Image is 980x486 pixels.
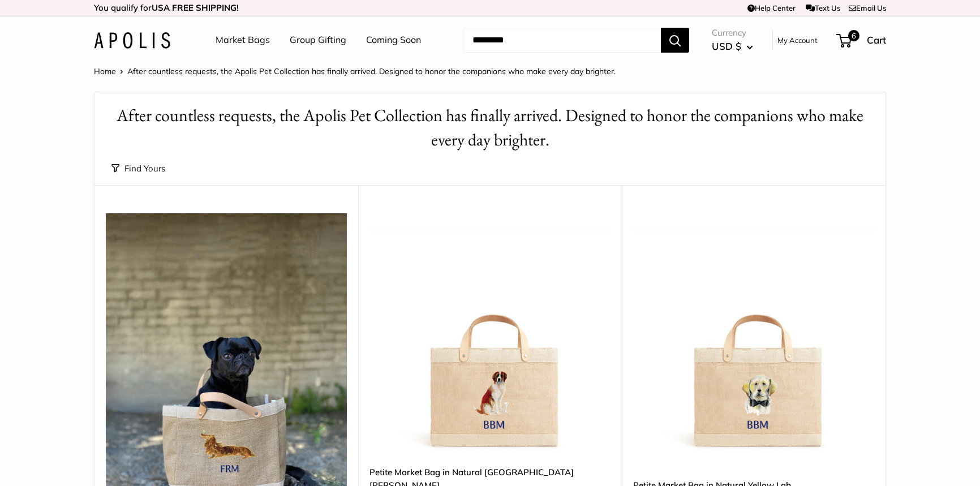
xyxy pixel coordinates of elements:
span: After countless requests, the Apolis Pet Collection has finally arrived. Designed to honor the co... [127,66,616,76]
button: Find Yours [111,161,165,177]
a: Help Center [747,3,796,12]
a: My Account [777,33,818,47]
span: 6 [848,30,859,41]
strong: USA FREE SHIPPING! [152,2,239,13]
span: Cart [867,34,886,46]
a: Petite Market Bag in Natural Yellow LabPetite Market Bag in Natural Yellow Lab [633,213,874,454]
a: 6 Cart [837,31,886,49]
a: Email Us [849,3,886,12]
button: Search [661,28,689,53]
a: Market Bags [216,32,270,49]
span: Currency [712,25,753,41]
input: Search... [463,28,661,53]
a: Home [94,66,116,76]
img: Petite Market Bag in Natural Yellow Lab [633,213,874,454]
h1: After countless requests, the Apolis Pet Collection has finally arrived. Designed to honor the co... [111,104,869,152]
a: Coming Soon [366,32,421,49]
a: Text Us [806,3,840,12]
a: Petite Market Bag in Natural St. BernardPetite Market Bag in Natural St. Bernard [369,213,611,454]
a: Group Gifting [290,32,346,49]
nav: Breadcrumb [94,64,616,79]
img: Petite Market Bag in Natural St. Bernard [369,213,611,454]
img: Apolis [94,32,170,49]
button: USD $ [712,37,753,55]
span: USD $ [712,40,741,52]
